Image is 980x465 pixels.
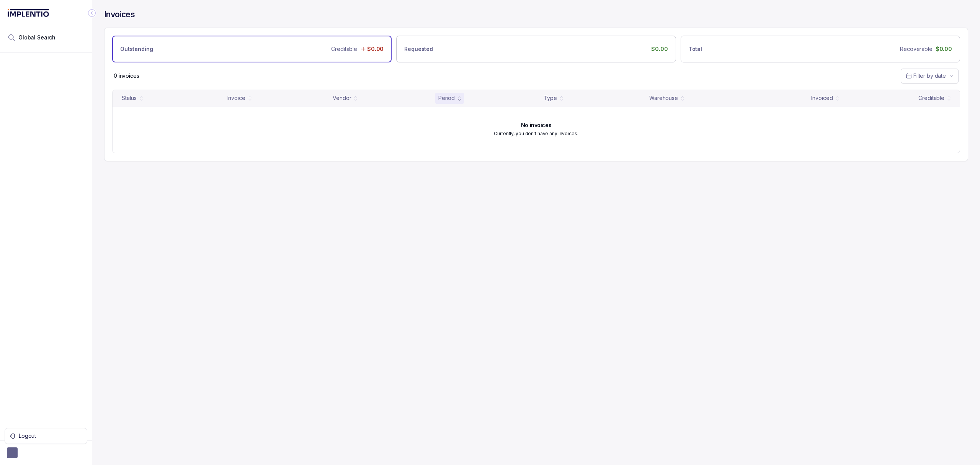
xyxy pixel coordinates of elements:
[521,122,551,128] h6: No invoices
[114,72,139,80] p: 0 invoices
[494,130,578,138] p: Currently, you don't have any invoices.
[811,94,833,102] div: Invoiced
[906,72,946,80] search: Date Range Picker
[438,94,455,102] div: Period
[689,45,702,53] p: Total
[333,94,351,102] div: Vendor
[651,45,668,53] p: $0.00
[18,34,56,41] span: Global Search
[913,72,946,79] span: Filter by date
[7,447,18,458] span: User initials
[936,45,952,53] p: $0.00
[120,45,153,53] p: Outstanding
[227,94,245,102] div: Invoice
[918,94,944,102] div: Creditable
[87,8,96,18] div: Collapse Icon
[901,69,959,83] button: Date Range Picker
[404,45,433,53] p: Requested
[122,94,137,102] div: Status
[900,45,932,53] p: Recoverable
[544,94,557,102] div: Type
[331,45,357,53] p: Creditable
[104,9,135,20] h4: Invoices
[649,94,678,102] div: Warehouse
[367,45,384,53] p: $0.00
[19,432,82,440] p: Logout
[114,72,139,80] div: Remaining page entries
